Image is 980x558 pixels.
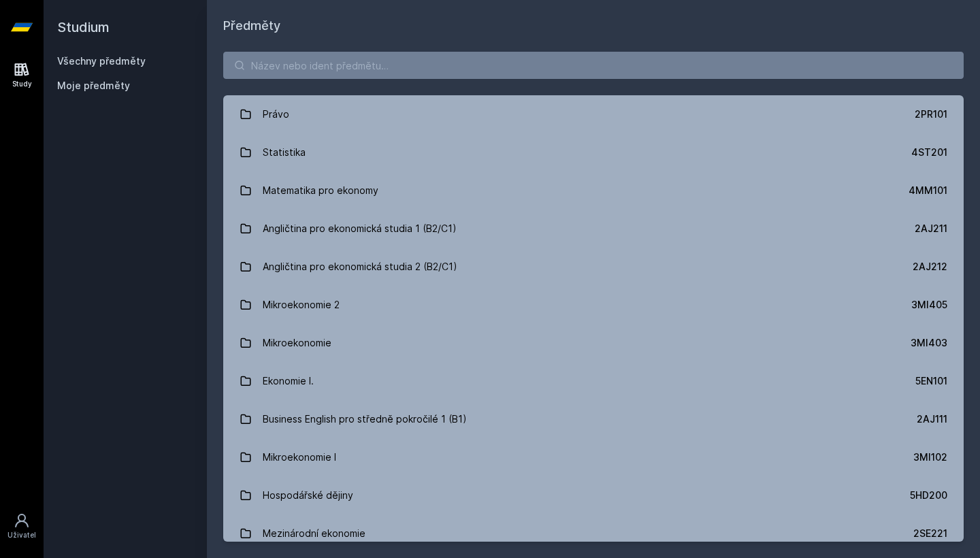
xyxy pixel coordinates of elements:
a: Všechny předměty [57,55,146,67]
div: Study [12,79,32,89]
a: Mikroekonomie 2 3MI405 [223,286,964,324]
div: 4ST201 [911,146,947,159]
div: Business English pro středně pokročilé 1 (B1) [263,406,467,433]
div: Mikroekonomie I [263,444,336,471]
div: Mezinárodní ekonomie [263,520,365,547]
span: Moje předměty [57,79,130,93]
a: Uživatel [3,506,41,547]
div: 2PR101 [915,108,947,121]
div: Ekonomie I. [263,367,314,395]
div: Uživatel [7,530,36,540]
a: Mikroekonomie I 3MI102 [223,438,964,476]
a: Mezinárodní ekonomie 2SE221 [223,514,964,553]
a: Business English pro středně pokročilé 1 (B1) 2AJ111 [223,400,964,438]
div: 2AJ211 [915,222,947,235]
a: Matematika pro ekonomy 4MM101 [223,171,964,210]
div: 2AJ111 [917,412,947,426]
div: 5HD200 [910,489,947,502]
div: Právo [263,101,289,128]
div: Angličtina pro ekonomická studia 1 (B2/C1) [263,215,457,242]
a: Mikroekonomie 3MI403 [223,324,964,362]
div: Hospodářské dějiny [263,482,353,509]
div: Statistika [263,139,306,166]
div: 2AJ212 [913,260,947,274]
div: Mikroekonomie [263,329,331,357]
h1: Předměty [223,16,964,35]
a: Statistika 4ST201 [223,133,964,171]
div: Angličtina pro ekonomická studia 2 (B2/C1) [263,253,457,280]
div: 4MM101 [909,184,947,197]
div: 3MI102 [913,450,947,464]
div: 2SE221 [913,527,947,540]
div: Mikroekonomie 2 [263,291,340,318]
a: Angličtina pro ekonomická studia 1 (B2/C1) 2AJ211 [223,210,964,248]
a: Ekonomie I. 5EN101 [223,362,964,400]
div: 3MI403 [911,336,947,350]
a: Hospodářské dějiny 5HD200 [223,476,964,514]
input: Název nebo ident předmětu… [223,52,964,79]
a: Study [3,54,41,96]
div: Matematika pro ekonomy [263,177,378,204]
div: 5EN101 [915,374,947,388]
a: Právo 2PR101 [223,95,964,133]
a: Angličtina pro ekonomická studia 2 (B2/C1) 2AJ212 [223,248,964,286]
div: 3MI405 [911,298,947,312]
